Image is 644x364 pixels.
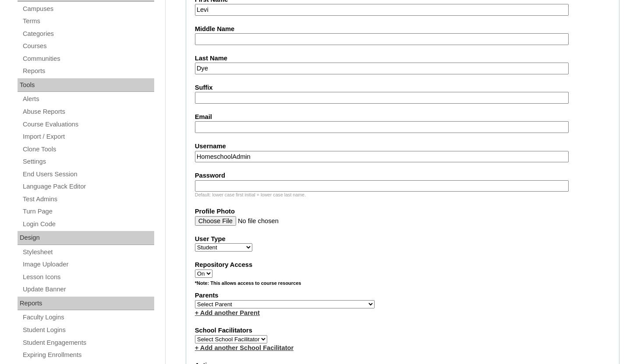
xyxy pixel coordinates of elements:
[195,326,610,335] label: School Facilitators
[195,83,610,92] label: Suffix
[22,144,154,155] a: Clone Tools
[22,119,154,130] a: Course Evaluations
[195,234,610,244] label: User Type
[22,53,154,64] a: Communities
[22,219,154,230] a: Login Code
[22,16,154,27] a: Terms
[22,41,154,52] a: Courses
[22,66,154,77] a: Reports
[18,231,154,245] div: Design
[22,259,154,270] a: Image Uploader
[22,169,154,180] a: End Users Session
[195,207,610,216] label: Profile Photo
[22,337,154,348] a: Student Engagements
[22,206,154,217] a: Turn Page
[22,3,154,14] a: Campuses
[22,131,154,142] a: Import / Export
[22,194,154,205] a: Test Admins
[22,284,154,295] a: Update Banner
[22,28,154,39] a: Categories
[22,106,154,117] a: Abuse Reports
[195,260,610,269] label: Repository Access
[22,312,154,323] a: Faculty Logins
[195,309,260,316] a: + Add another Parent
[195,54,610,63] label: Last Name
[22,325,154,336] a: Student Logins
[195,112,610,122] label: Email
[22,181,154,192] a: Language Pack Editor
[22,350,154,360] a: Expiring Enrollments
[195,344,294,351] a: + Add another School Facilitator
[18,78,154,92] div: Tools
[195,142,610,151] label: Username
[18,297,154,311] div: Reports
[195,192,610,198] div: Default: lower case first initial + lower case last name.
[22,247,154,258] a: Stylesheet
[195,171,610,180] label: Password
[195,280,610,291] div: *Note: This allows access to course resources
[22,156,154,167] a: Settings
[195,24,610,34] label: Middle Name
[22,94,154,105] a: Alerts
[22,272,154,283] a: Lesson Icons
[195,291,610,300] label: Parents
